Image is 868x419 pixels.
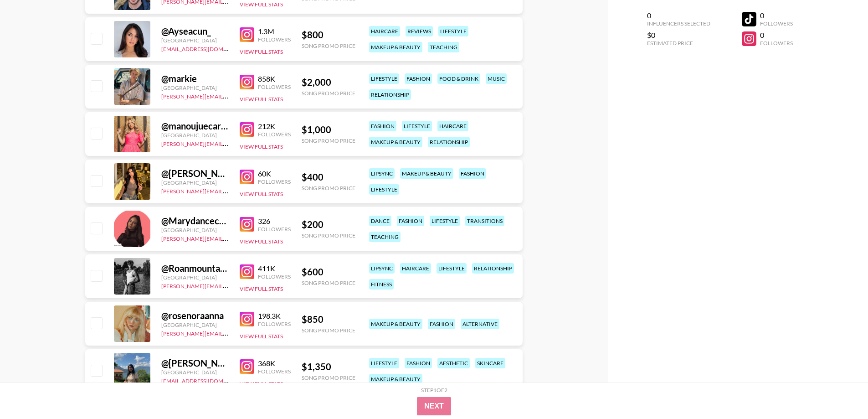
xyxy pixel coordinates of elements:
[258,27,291,36] div: 1.3M
[437,73,480,84] div: food & drink
[302,327,355,334] div: Song Promo Price
[161,369,229,376] div: [GEOGRAPHIC_DATA]
[647,40,710,47] div: Estimated Price
[161,328,296,337] a: [PERSON_NAME][EMAIL_ADDRESS][DOMAIN_NAME]
[302,279,355,286] div: Song Promo Price
[161,132,229,139] div: [GEOGRAPHIC_DATA]
[400,168,453,179] div: makeup & beauty
[161,26,229,37] div: @ Ayseacun_
[369,89,411,100] div: relationship
[760,31,793,40] div: 0
[161,179,229,186] div: [GEOGRAPHIC_DATA]
[258,226,291,233] div: Followers
[240,1,283,8] button: View Full Stats
[161,274,229,281] div: [GEOGRAPHIC_DATA]
[428,42,459,52] div: teaching
[302,266,355,278] div: $ 600
[161,281,296,290] a: [PERSON_NAME][EMAIL_ADDRESS][DOMAIN_NAME]
[161,44,253,52] a: [EMAIL_ADDRESS][DOMAIN_NAME]
[240,380,283,387] button: View Full Stats
[161,321,229,328] div: [GEOGRAPHIC_DATA]
[369,42,422,52] div: makeup & beauty
[369,121,396,131] div: fashion
[302,171,355,183] div: $ 400
[302,232,355,239] div: Song Promo Price
[161,120,229,132] div: @ manoujuecardoso
[402,121,432,131] div: lifestyle
[437,358,470,368] div: aesthetic
[161,91,296,100] a: [PERSON_NAME][EMAIL_ADDRESS][DOMAIN_NAME]
[161,227,229,233] div: [GEOGRAPHIC_DATA]
[240,238,283,245] button: View Full Stats
[647,11,710,20] div: 0
[369,232,401,242] div: teaching
[258,83,291,90] div: Followers
[302,77,355,88] div: $ 2,000
[258,368,291,375] div: Followers
[369,26,400,36] div: haircare
[421,387,447,393] div: Step 1 of 2
[397,216,424,226] div: fashion
[258,273,291,280] div: Followers
[161,168,229,179] div: @ [PERSON_NAME].[PERSON_NAME]
[369,73,399,84] div: lifestyle
[486,73,507,84] div: music
[369,279,394,290] div: fitness
[161,73,229,84] div: @ markie
[302,90,355,97] div: Song Promo Price
[258,131,291,138] div: Followers
[240,48,283,55] button: View Full Stats
[459,168,486,179] div: fashion
[302,219,355,230] div: $ 200
[369,216,391,226] div: dance
[240,122,254,137] img: Instagram
[437,263,467,274] div: lifestyle
[302,374,355,381] div: Song Promo Price
[258,359,291,368] div: 368K
[369,374,422,384] div: makeup & beauty
[369,263,395,274] div: lipsync
[240,217,254,232] img: Instagram
[428,319,455,329] div: fashion
[258,36,291,43] div: Followers
[161,84,229,91] div: [GEOGRAPHIC_DATA]
[258,169,291,178] div: 60K
[405,73,432,84] div: fashion
[369,358,399,368] div: lifestyle
[240,75,254,89] img: Instagram
[161,215,229,227] div: @ Marydancecorner
[302,42,355,49] div: Song Promo Price
[760,11,793,20] div: 0
[240,96,283,103] button: View Full Stats
[400,263,431,274] div: haircare
[240,312,254,326] img: Instagram
[302,314,355,325] div: $ 850
[161,186,296,195] a: [PERSON_NAME][EMAIL_ADDRESS][DOMAIN_NAME]
[258,321,291,327] div: Followers
[240,170,254,184] img: Instagram
[647,20,710,27] div: Influencers Selected
[302,185,355,191] div: Song Promo Price
[369,184,399,195] div: lifestyle
[240,333,283,340] button: View Full Stats
[369,168,395,179] div: lipsync
[822,373,857,408] iframe: Drift Widget Chat Controller
[258,264,291,273] div: 411K
[302,124,355,135] div: $ 1,000
[417,397,451,415] button: Next
[240,143,283,150] button: View Full Stats
[258,178,291,185] div: Followers
[161,376,253,384] a: [EMAIL_ADDRESS][DOMAIN_NAME]
[647,31,710,40] div: $0
[258,74,291,83] div: 858K
[161,263,229,274] div: @ Roanmountains
[369,137,422,147] div: makeup & beauty
[240,191,283,197] button: View Full Stats
[438,26,468,36] div: lifestyle
[240,359,254,374] img: Instagram
[240,27,254,42] img: Instagram
[760,20,793,27] div: Followers
[472,263,514,274] div: relationship
[406,26,433,36] div: reviews
[302,361,355,372] div: $ 1,350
